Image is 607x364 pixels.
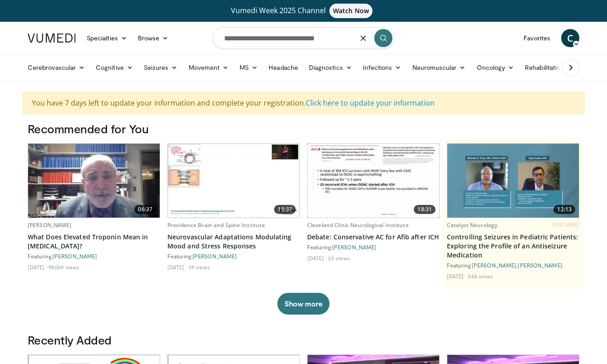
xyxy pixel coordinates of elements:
[167,263,187,271] li: [DATE]
[274,205,296,214] span: 15:37
[407,58,471,77] a: Neuromuscular
[306,98,435,108] a: Click here to update your information
[308,144,439,218] img: 514e11ea-87f1-47fb-adb8-ddffea0a3059.620x360_q85_upscale.jpg
[307,233,440,242] a: Debate: Conservative AC for Afib after ICH
[447,144,579,218] img: 5e01731b-4d4e-47f8-b775-0c1d7f1e3c52.png.620x360_q85_upscale.jpg
[28,263,47,271] li: [DATE]
[138,58,183,77] a: Seizures
[307,243,440,251] div: Featuring:
[519,58,569,77] a: Rehabilitation
[213,27,394,49] input: Search topics, interventions
[468,272,493,280] li: 248 views
[414,205,436,214] span: 18:31
[53,253,97,259] a: [PERSON_NAME]
[263,58,303,77] a: Headache
[192,253,237,259] a: [PERSON_NAME]
[329,4,372,18] span: Watch Now
[90,58,138,77] a: Cognitive
[303,58,357,77] a: Diagnostics
[447,233,579,260] a: Controlling Seizures in Pediatric Patients: Exploring the Profile of an Antiseizure Medication
[518,29,556,47] a: Favorites
[28,144,160,218] a: 06:37
[134,205,156,214] span: 06:37
[28,252,160,260] div: Featuring:
[22,92,585,114] div: You have 7 days left to update your information and complete your registration.
[234,58,263,77] a: MS
[447,144,579,218] a: 12:13
[332,244,377,250] a: [PERSON_NAME]
[28,144,160,218] img: 98daf78a-1d22-4ebe-927e-10afe95ffd94.620x360_q85_upscale.jpg
[132,29,174,47] a: Browse
[188,263,210,271] li: 39 views
[307,221,409,229] a: Cleveland Clinic Neurological Institute
[307,254,327,262] li: [DATE]
[472,262,516,268] a: [PERSON_NAME]
[553,205,575,214] span: 12:13
[518,262,562,268] a: [PERSON_NAME]
[231,5,376,15] span: Vumedi Week 2025 Channel
[28,34,76,43] img: VuMedi Logo
[28,221,72,229] a: [PERSON_NAME]
[49,263,79,271] li: 99,069 views
[357,58,407,77] a: Infections
[277,293,329,315] button: Show more
[561,29,579,47] a: C
[447,221,497,229] a: Catalyst Neurology
[471,58,520,77] a: Oncology
[28,333,579,347] h3: Recently Added
[183,58,235,77] a: Movement
[22,58,90,77] a: Cerebrovascular
[168,144,299,218] a: 15:37
[447,262,579,269] div: Featuring: ,
[167,221,265,229] a: Providence Brain and Spine Institute
[28,121,579,136] h3: Recommended for You
[167,233,300,251] a: Neurovascular Adaptations Modulating Mood and Stress Responses
[168,144,299,218] img: 4562edde-ec7e-4758-8328-0659f7ef333d.620x360_q85_upscale.jpg
[167,252,300,260] div: Featuring:
[553,222,579,228] span: FEATURED
[81,29,132,47] a: Specialties
[29,4,578,18] a: Vumedi Week 2025 ChannelWatch Now
[28,233,160,251] a: What Does Elevated Troponin Mean in [MEDICAL_DATA]?
[308,144,439,218] a: 18:31
[447,272,466,280] li: [DATE]
[328,254,350,262] li: 22 views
